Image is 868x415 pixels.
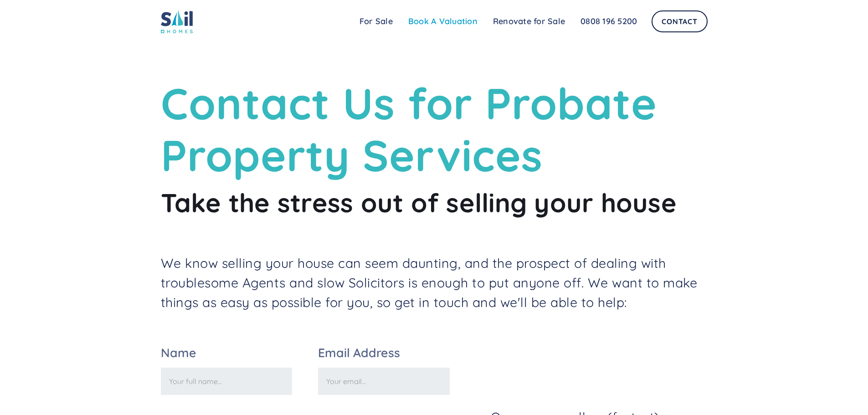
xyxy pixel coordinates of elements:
[161,9,193,33] img: sail home logo colored
[652,10,707,32] a: Contact
[318,347,450,359] label: Email Address
[161,368,293,395] input: Your full name...
[161,186,708,219] h2: Take the stress out of selling your house
[161,253,708,312] p: We know selling your house can seem daunting, and the prospect of dealing with troublesome Agents...
[161,77,708,182] h1: Contact Us for Probate Property Services
[401,12,485,31] a: Book A Valuation
[161,347,293,359] label: Name
[485,12,573,31] a: Renovate for Sale
[318,368,450,395] input: Your email...
[352,12,401,31] a: For Sale
[573,12,645,31] a: 0808 196 5200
